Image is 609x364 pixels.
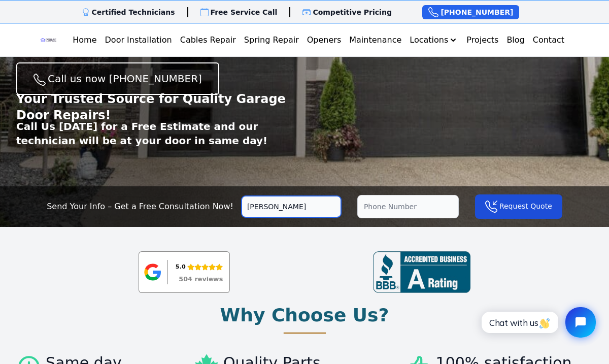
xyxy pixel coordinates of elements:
[462,30,502,50] a: Projects
[176,261,223,273] div: Rating: 5.0 out of 5
[240,30,303,50] a: Spring Repair
[529,30,568,50] a: Contact
[313,7,392,17] p: Competitive Pricing
[101,30,176,50] a: Door Installation
[16,119,304,148] p: Call Us [DATE] for a Free Estimate and our technician will be at your door in same day!
[373,251,470,293] img: BBB-review
[69,30,100,50] a: Home
[345,30,405,50] a: Maintenance
[422,5,519,19] a: [PHONE_NUMBER]
[405,30,462,50] button: Locations
[176,30,240,50] a: Cables Repair
[502,30,528,50] a: Blog
[211,7,278,17] p: Free Service Call
[475,194,562,219] button: Request Quote
[357,195,459,218] input: Phone Number
[470,299,604,346] iframe: Tidio Chat
[242,196,341,217] input: Your Name
[92,7,175,17] p: Certified Technicians
[16,62,219,95] a: Call us now [PHONE_NUMBER]
[176,261,186,273] div: 5.0
[16,91,304,123] p: Your Trusted Source for Quality Garage Door Repairs!
[303,30,346,50] a: Openers
[220,305,389,325] h2: Why Choose Us?
[179,276,223,283] div: 504 reviews
[41,32,56,48] img: Logo
[47,201,233,213] p: Send Your Info – Get a Free Consultation Now!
